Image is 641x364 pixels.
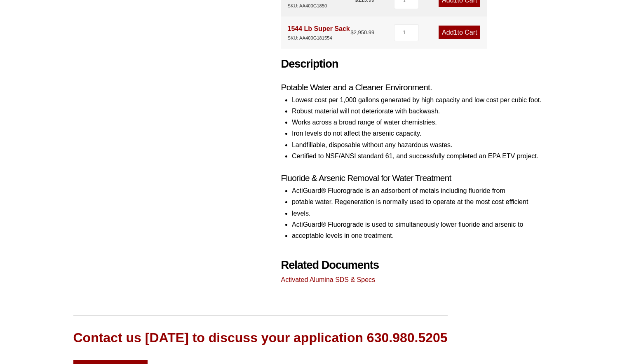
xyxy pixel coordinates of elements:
[292,128,568,139] li: Iron levels do not affect the arsenic capacity.
[292,139,568,150] li: Landfillable, disposable without any hazardous wastes.
[292,219,568,230] li: ActiGuard® Fluorograde is used to simultaneously lower fluoride and arsenic to
[439,26,480,39] a: Add1to Cart
[73,329,448,347] div: Contact us [DATE] to discuss your application 630.980.5205
[281,57,568,71] h2: Description
[281,172,568,183] h3: Fluoride & Arsenic Removal for Water Treatment
[350,29,374,35] bdi: 2,950.99
[292,230,568,241] li: acceptable levels in one treatment.
[292,117,568,128] li: Works across a broad range of water chemistries.
[292,196,568,207] li: potable water. Regeneration is normally used to operate at the most cost efficient
[288,2,327,10] div: SKU: AA400G1850
[350,29,353,35] span: $
[288,23,350,42] div: 1544 Lb Super Sack
[292,208,568,219] li: levels.
[292,94,568,106] li: Lowest cost per 1,000 gallons generated by high capacity and low cost per cubic foot.
[288,34,350,42] div: SKU: AA400G181554
[292,106,568,117] li: Robust material will not deteriorate with backwash.
[281,276,376,283] a: Activated Alumina SDS & Specs
[454,29,458,36] span: 1
[292,185,568,196] li: ActiGuard® Fluorograde is an adsorbent of metals including fluoride from
[281,82,568,93] h3: Potable Water and a Cleaner Environment.
[292,150,568,162] li: Certified to NSF/ANSI standard 61, and successfully completed an EPA ETV project.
